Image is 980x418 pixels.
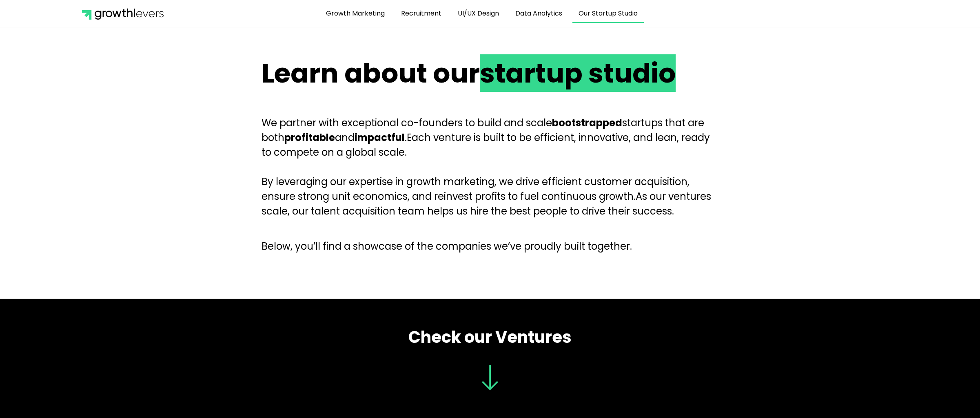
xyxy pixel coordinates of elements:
a: Data Analytics [509,4,568,23]
span: We partner with exceptional co-founders to build and scale startups that are both [262,116,704,144]
span: By leveraging our expertise in growth marketing, we drive efficient customer acquisition, ensure ... [262,175,690,203]
b: profitable [284,131,335,144]
span: and [335,131,355,144]
span: Below, you’ll find a showcase of the companies we’ve proudly built together. [262,239,632,253]
a: Recruitment [395,4,448,23]
a: Growth Marketing [320,4,391,23]
h2: Check our Ventures [262,327,718,347]
b: bootstrapped [552,116,622,130]
p: Each venture is built to be efficient, innovative, and lean, ready to compete on a global scale. ... [262,116,718,219]
a: Our Startup Studio [572,4,644,23]
b: impactful [355,131,405,144]
span: . [405,131,407,144]
a: UI/UX Design [452,4,505,23]
h2: Learn about our [262,56,718,91]
nav: Menu [204,4,759,23]
span: startup studio [480,54,676,92]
